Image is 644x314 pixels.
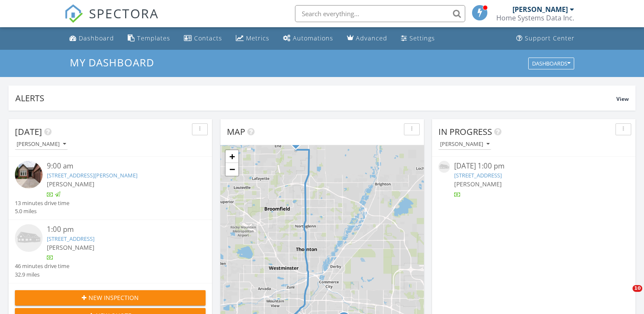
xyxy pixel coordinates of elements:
[66,31,117,46] a: Dashboard
[227,126,245,137] span: Map
[124,31,174,46] a: Templates
[454,171,502,179] a: [STREET_ADDRESS]
[15,199,69,207] div: 13 minutes drive time
[15,92,616,104] div: Alerts
[633,285,642,292] span: 10
[15,126,42,137] span: [DATE]
[293,34,333,42] div: Automations
[15,207,69,215] div: 5.0 miles
[47,161,190,171] div: 9:00 am
[343,31,391,46] a: Advanced
[15,139,68,150] button: [PERSON_NAME]
[438,161,629,199] a: [DATE] 1:00 pm [STREET_ADDRESS] [PERSON_NAME]
[513,31,578,46] a: Support Center
[615,285,635,305] iframe: Intercom live chat
[356,34,387,42] div: Advanced
[226,163,238,176] a: Zoom out
[15,224,43,252] img: house-placeholder-square-ca63347ab8c70e15b013bc22427d3df0f7f082c62ce06d78aee8ec4e70df452f.jpg
[137,34,170,42] div: Templates
[15,161,206,215] a: 9:00 am [STREET_ADDRESS][PERSON_NAME] [PERSON_NAME] 13 minutes drive time 5.0 miles
[194,34,222,42] div: Contacts
[409,34,435,42] div: Settings
[17,141,66,147] div: [PERSON_NAME]
[47,180,94,188] span: [PERSON_NAME]
[296,140,301,146] div: 1909 Chestnut Ave, Erie, CO 80516
[438,161,450,172] img: house-placeholder-square-ca63347ab8c70e15b013bc22427d3df0f7f082c62ce06d78aee8ec4e70df452f.jpg
[79,34,114,42] div: Dashboard
[246,34,269,42] div: Metrics
[47,235,94,243] a: [STREET_ADDRESS]
[15,262,69,270] div: 46 minutes drive time
[47,243,94,251] span: [PERSON_NAME]
[47,171,137,179] a: [STREET_ADDRESS][PERSON_NAME]
[398,31,438,46] a: Settings
[15,161,43,188] img: image_processing2025092776pw20xg.jpeg
[15,271,69,279] div: 32.9 miles
[64,11,159,29] a: SPECTORA
[180,31,226,46] a: Contacts
[47,224,190,235] div: 1:00 pm
[295,5,465,22] input: Search everything...
[226,150,238,163] a: Zoom in
[532,60,570,66] div: Dashboards
[438,139,491,150] button: [PERSON_NAME]
[496,14,574,22] div: Home Systems Data Inc.
[89,4,159,22] span: SPECTORA
[15,290,206,305] button: New Inspection
[454,180,502,188] span: [PERSON_NAME]
[64,4,83,23] img: The Best Home Inspection Software - Spectora
[440,141,489,147] div: [PERSON_NAME]
[528,57,574,69] button: Dashboards
[15,224,206,279] a: 1:00 pm [STREET_ADDRESS] [PERSON_NAME] 46 minutes drive time 32.9 miles
[512,5,568,14] div: [PERSON_NAME]
[616,95,629,103] span: View
[280,31,337,46] a: Automations (Basic)
[232,31,273,46] a: Metrics
[454,161,613,171] div: [DATE] 1:00 pm
[89,293,139,302] span: New Inspection
[70,55,154,69] span: My Dashboard
[525,34,575,42] div: Support Center
[438,126,492,137] span: In Progress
